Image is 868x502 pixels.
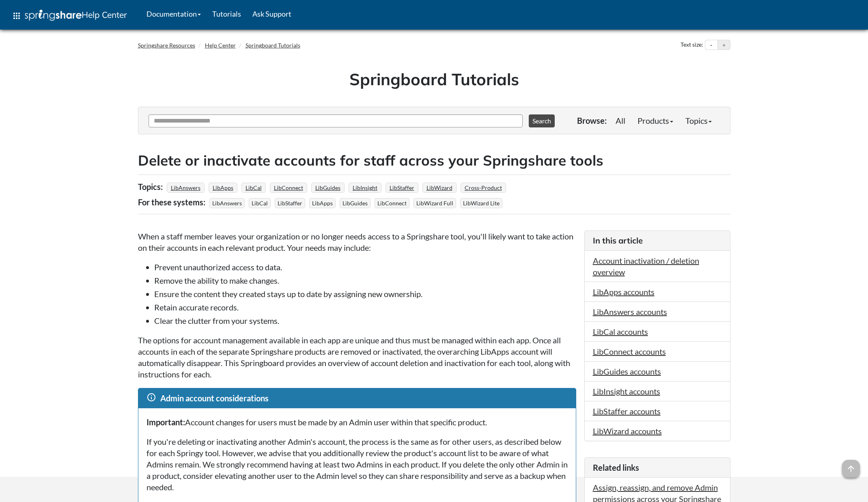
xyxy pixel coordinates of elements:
button: Decrease text size [705,40,717,50]
a: LibApps accounts [593,287,655,297]
a: Products [631,112,679,129]
li: Retain accurate records. [154,302,576,313]
a: Topics [679,112,718,129]
button: Increase text size [718,40,730,50]
div: Topics: [138,179,165,194]
span: LibConnect [375,198,409,208]
a: LibGuides [314,182,342,194]
a: Account inactivation / deletion overview [593,256,699,277]
span: Related links [593,463,639,472]
a: Springboard Tutorials [246,42,300,49]
span: apps [12,11,22,21]
p: Browse: [577,115,607,126]
a: LibApps [211,182,235,194]
span: LibAnswers [209,198,245,208]
span: LibApps [309,198,336,208]
strong: Important: [146,417,185,427]
a: LibInsight accounts [593,386,660,396]
a: LibStaffer accounts [593,406,661,416]
a: Help Center [205,42,236,49]
h2: Delete or inactivate accounts for staff across your Springshare tools [138,151,730,170]
span: LibWizard Full [414,198,456,208]
a: LibConnect accounts [593,347,666,356]
a: LibAnswers [170,182,202,194]
span: Help Center [82,9,127,20]
a: Ask Support [247,4,297,24]
span: LibWizard Lite [460,198,502,208]
p: The options for account management available in each app are unique and thus must be managed with... [138,334,576,380]
span: LibCal [249,198,271,208]
h3: In this article [593,235,722,246]
a: Cross-Product [463,182,503,194]
span: info [146,392,156,402]
li: Remove the ability to make changes. [154,275,576,286]
a: LibWizard [425,182,454,194]
a: Tutorials [207,4,247,24]
p: Account changes for users must be made by an Admin user within that specific product. [146,416,568,428]
div: For these systems: [138,194,207,210]
div: This site uses cookies as well as records your IP address for usage statistics. [130,483,739,496]
a: arrow_upward [842,461,860,470]
span: LibStaffer [275,198,305,208]
span: arrow_upward [842,460,860,478]
button: Search [529,114,555,127]
a: LibStaffer [388,182,416,194]
li: Ensure the content they created stays up to date by assigning new ownership. [154,288,576,299]
a: LibCal [244,182,263,194]
img: Springshare [25,10,82,21]
span: Admin account considerations [160,393,269,403]
span: LibGuides [340,198,370,208]
a: Springshare Resources [138,42,195,49]
a: apps Help Center [6,4,133,28]
a: LibCal accounts [593,327,648,336]
a: LibGuides accounts [593,366,661,376]
li: Clear the clutter from your systems. [154,315,576,326]
a: All [610,112,631,129]
a: LibConnect [273,182,304,194]
li: Prevent unauthorized access to data. [154,261,576,273]
a: LibInsight [351,182,379,194]
a: LibWizard accounts [593,426,662,436]
div: Text size: [679,40,705,50]
p: When a staff member leaves your organization or no longer needs access to a Springshare tool, you... [138,231,576,253]
p: If you're deleting or inactivating another Admin's account, the process is the same as for other ... [146,436,568,493]
a: LibAnswers accounts [593,307,667,317]
a: Documentation [141,4,207,24]
h1: Springboard Tutorials [144,68,724,90]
